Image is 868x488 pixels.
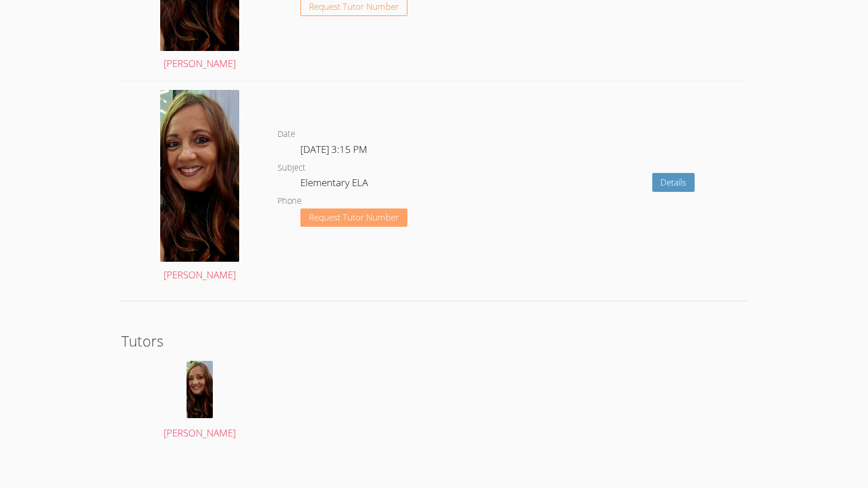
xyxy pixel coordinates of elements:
[164,426,236,439] span: [PERSON_NAME]
[652,173,695,192] a: Details
[309,2,399,11] span: Request Tutor Number
[300,208,407,227] button: Request Tutor Number
[278,161,306,175] dt: Subject
[309,213,399,222] span: Request Tutor Number
[300,143,367,156] span: [DATE] 3:15 PM
[187,361,213,418] img: 1000049123.jpg
[278,127,295,141] dt: Date
[134,361,265,442] a: [PERSON_NAME]
[160,90,239,262] img: 1000049123.jpg
[121,330,746,352] h2: Tutors
[160,90,239,284] a: [PERSON_NAME]
[300,175,370,194] dd: Elementary ELA
[278,194,302,208] dt: Phone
